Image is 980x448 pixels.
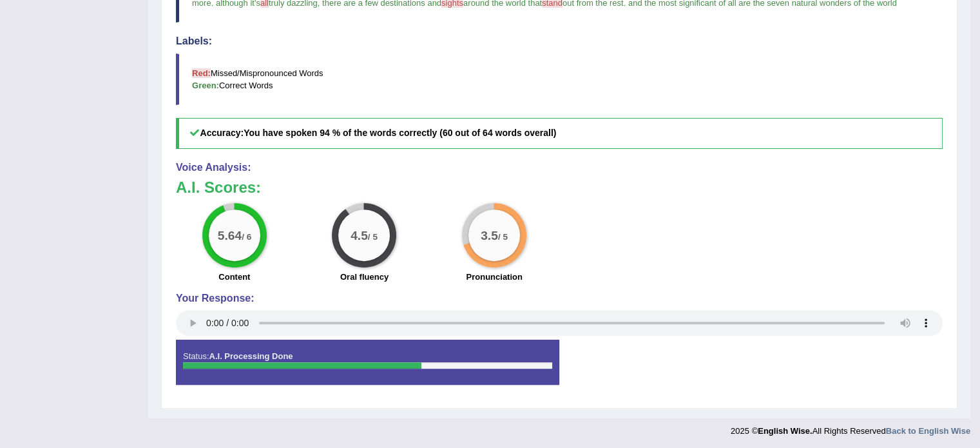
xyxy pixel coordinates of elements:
b: Green: [192,81,219,90]
label: Content [218,271,250,283]
small: / 5 [368,231,378,241]
div: 2025 © All Rights Reserved [731,418,970,437]
h4: Labels: [176,35,943,47]
small: / 6 [242,231,251,241]
blockquote: Missed/Mispronounced Words Correct Words [176,54,943,105]
big: 3.5 [481,228,498,242]
strong: English Wise. [758,426,812,436]
b: You have spoken 94 % of the words correctly (60 out of 64 words overall) [244,128,556,138]
label: Pronunciation [466,271,522,283]
big: 4.5 [351,228,369,242]
strong: A.I. Processing Done [209,351,293,361]
div: Status: [176,340,559,385]
b: A.I. Scores: [176,179,261,196]
h4: Voice Analysis: [176,162,943,173]
h5: Accuracy: [176,118,943,148]
a: Back to English Wise [886,426,970,436]
b: Red: [192,68,211,78]
h4: Your Response: [176,293,943,304]
big: 5.64 [218,228,242,242]
label: Oral fluency [340,271,389,283]
small: / 5 [498,231,508,241]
